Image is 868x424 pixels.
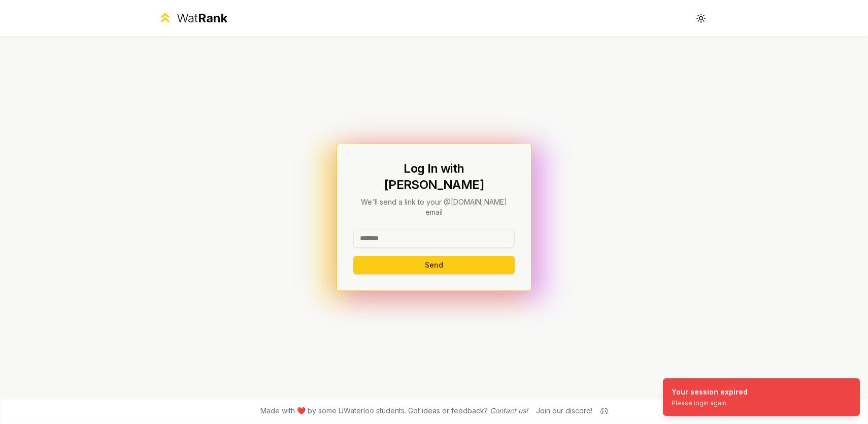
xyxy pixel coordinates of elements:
[158,10,227,26] a: WatRank
[353,160,515,193] h1: Log In with [PERSON_NAME]
[672,399,748,407] div: Please login again.
[198,11,227,25] span: Rank
[353,256,515,274] button: Send
[177,10,227,26] div: Wat
[260,406,528,416] span: Made with ❤️ by some UWaterloo students. Got ideas or feedback?
[490,406,528,415] a: Contact us!
[353,197,515,217] p: We'll send a link to your @[DOMAIN_NAME] email
[672,387,748,397] div: Your session expired
[536,406,592,416] div: Join our discord!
